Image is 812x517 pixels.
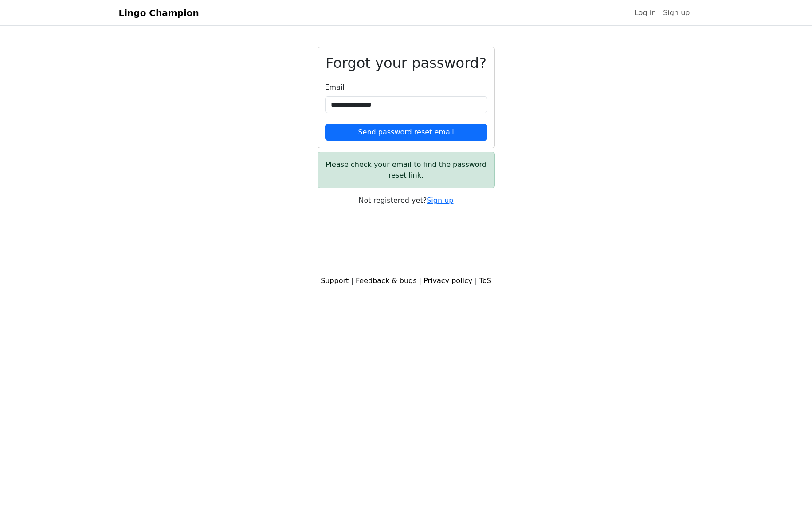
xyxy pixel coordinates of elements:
[318,152,495,188] div: Please check your email to find the password reset link.
[325,124,487,141] button: Send password reset email
[631,4,659,22] a: Log in
[325,82,345,93] label: Email
[427,196,453,205] a: Sign up
[119,4,199,22] a: Lingo Champion
[479,276,491,285] a: ToS
[114,276,699,286] div: | | |
[325,55,487,71] h2: Forgot your password?
[318,195,495,206] div: Not registered yet?
[659,4,693,22] a: Sign up
[321,276,349,285] a: Support
[356,276,417,285] a: Feedback & bugs
[424,276,472,285] a: Privacy policy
